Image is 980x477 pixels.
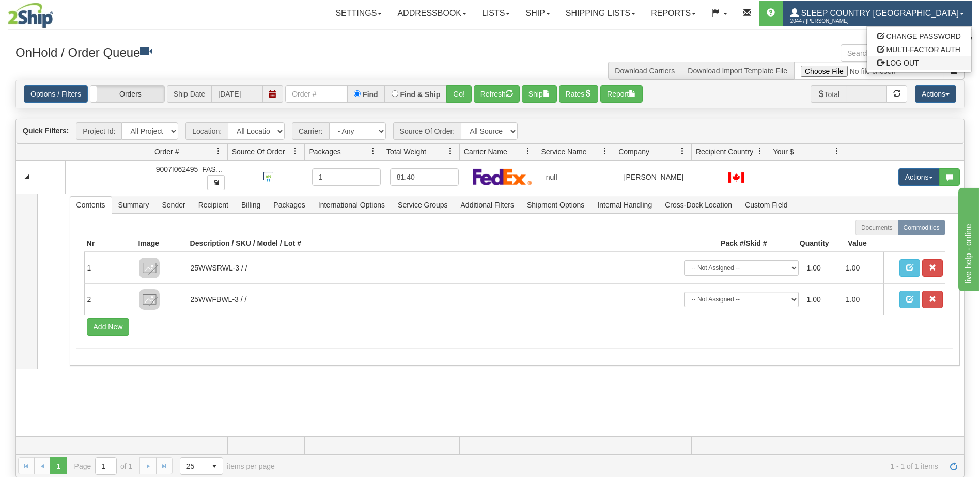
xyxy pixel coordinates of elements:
a: Packages filter column settings [364,142,382,160]
a: Order # filter column settings [210,142,227,160]
td: 1.00 [842,256,881,280]
a: LOG OUT [867,56,971,70]
span: Company [618,147,649,157]
label: Commodities [898,220,945,235]
span: Page 1 [50,457,67,474]
button: Ship [522,85,557,103]
span: Summary [112,197,155,213]
button: Refresh [474,85,520,103]
span: Custom Field [739,197,794,213]
span: Your $ [773,147,794,157]
span: Sender [155,197,191,213]
a: Download Carriers [615,67,675,75]
span: Service Name [541,147,587,157]
img: 8DAB37Fk3hKpn3AAAAAElFTkSuQmCC [139,258,160,278]
div: grid toolbar [16,119,964,144]
span: Source Of Order [232,147,285,157]
button: Rates [559,85,599,103]
th: Description / SKU / Model / Lot # [188,235,677,252]
span: Shipment Options [521,197,590,213]
td: 1.00 [803,288,842,311]
a: Settings [328,1,390,26]
div: live help - online [8,6,96,19]
span: LOG OUT [886,59,919,67]
a: CHANGE PASSWORD [867,29,971,43]
h3: OnHold / Order Queue [15,44,483,59]
button: Go! [446,85,472,103]
button: Report [600,85,643,103]
img: CA [728,172,744,183]
label: Find [363,91,378,98]
label: Find & Ship [400,91,441,98]
span: Billing [235,197,267,213]
input: Page 1 [96,458,116,474]
span: International Options [312,197,391,213]
span: Page of 1 [74,457,133,475]
a: Download Import Template File [688,67,787,75]
img: 8DAB37Fk3hKpn3AAAAAElFTkSuQmCC [139,289,160,310]
span: Packages [309,147,340,157]
span: 2044 / [PERSON_NAME] [790,16,868,26]
button: Add New [87,318,130,336]
a: Refresh [945,457,962,474]
span: items per page [180,457,275,475]
span: Project Id: [76,122,121,140]
input: Import [794,62,944,79]
span: Sleep Country [GEOGRAPHIC_DATA] [799,9,959,18]
a: Source Of Order filter column settings [287,142,304,160]
span: Source Of Order: [393,122,461,140]
a: Sleep Country [GEOGRAPHIC_DATA] 2044 / [PERSON_NAME] [783,1,972,26]
span: Carrier Name [464,147,507,157]
span: CHANGE PASSWORD [886,32,961,40]
span: Internal Handling [591,197,658,213]
span: Service Groups [392,197,454,213]
span: Order # [154,147,179,157]
th: Value [832,235,883,252]
label: Quick Filters: [23,125,69,136]
input: Order # [285,85,347,103]
td: 25WWFBWL-3 / / [188,283,677,315]
span: Additional Filters [455,197,521,213]
img: logo2044.jpg [8,3,53,28]
a: Shipping lists [558,1,643,26]
a: MULTI-FACTOR AUTH [867,43,971,56]
td: [PERSON_NAME] [619,161,697,194]
span: MULTI-FACTOR AUTH [886,45,960,54]
label: Orders [90,86,164,102]
a: Total Weight filter column settings [442,142,459,160]
td: 1 [84,252,136,283]
span: Packages [267,197,311,213]
th: Quantity [770,235,832,252]
a: Carrier Name filter column settings [519,142,537,160]
img: API [260,168,277,185]
th: Nr [84,235,136,252]
img: FedEx Express® [473,168,532,185]
td: 2 [84,283,136,315]
td: 1.00 [842,288,881,311]
a: Collapse [20,170,33,183]
span: Page sizes drop down [180,457,223,475]
td: null [541,161,619,194]
span: Total Weight [386,147,426,157]
span: 25 [186,461,200,471]
iframe: chat widget [956,186,979,291]
a: Options / Filters [24,85,88,103]
span: Location: [185,122,228,140]
a: Lists [474,1,518,26]
a: Addressbook [390,1,474,26]
a: Recipient Country filter column settings [751,142,769,160]
span: Cross-Dock Location [659,197,738,213]
span: Recipient Country [696,147,753,157]
a: Ship [518,1,557,26]
span: Total [811,85,846,103]
div: Support: 1 - 855 - 55 - 2SHIP [8,35,972,44]
a: Reports [643,1,704,26]
a: Your $ filter column settings [828,142,846,160]
button: Copy to clipboard [207,175,225,190]
button: Actions [898,168,940,186]
a: Company filter column settings [674,142,691,160]
span: Recipient [192,197,235,213]
span: Contents [70,197,112,213]
span: 1 - 1 of 1 items [289,462,938,470]
span: 9007I062495_FASUS [156,165,226,173]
